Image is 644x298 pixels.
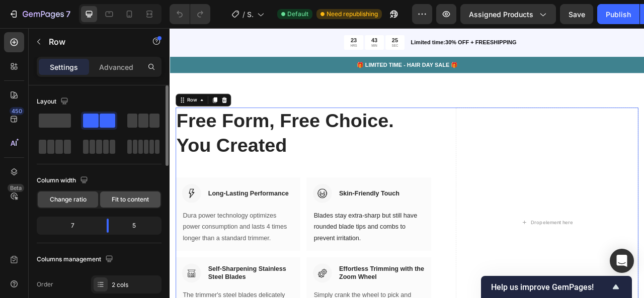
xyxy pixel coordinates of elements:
[37,95,70,109] div: Layout
[306,13,603,24] p: Limited time:30% OFF + FREESHIPPING
[569,10,585,19] span: Save
[112,280,159,289] div: 2 cols
[610,249,634,273] div: Open Intercom Messenger
[49,36,134,48] p: Row
[597,4,639,24] button: Publish
[287,10,308,19] span: Default
[37,174,90,187] div: Column width
[17,231,157,274] p: Dura power technology optimizes power consumption and lasts 4 times longer than a standard trimmer.
[50,195,87,204] span: Change ratio
[10,107,24,115] div: 450
[112,195,149,204] span: Fit to content
[66,8,70,20] p: 7
[215,205,292,216] p: Skin-Friendly Touch
[183,231,324,274] p: Blades stay extra-sharp but still have rounded blade tips and combs to prevent irritation.
[117,219,159,233] div: 5
[50,62,78,72] p: Settings
[243,9,245,20] span: /
[491,282,610,292] span: Help us improve GemPages!
[49,205,151,216] p: Long-Lasting Performance
[4,4,75,24] button: 7
[327,10,378,19] span: Need republishing
[37,253,115,266] div: Columns management
[459,243,513,251] div: Drop element here
[491,281,622,293] button: Show survey - Help us improve GemPages!
[170,4,210,24] div: Undo/Redo
[560,4,593,24] button: Save
[99,62,133,72] p: Advanced
[9,102,332,165] p: Free Form, Free Choice. You Created
[170,28,644,298] iframe: Design area
[469,9,533,20] span: Assigned Products
[1,42,603,52] p: 🎁 LIMITED TIME - HAIR DAY SALE 🎁
[247,9,253,20] span: Shopify Original Product Template
[8,184,24,192] div: Beta
[20,87,37,96] div: Row
[39,219,99,233] div: 7
[460,4,556,24] button: Assigned Products
[37,280,53,289] div: Order
[606,9,631,20] div: Publish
